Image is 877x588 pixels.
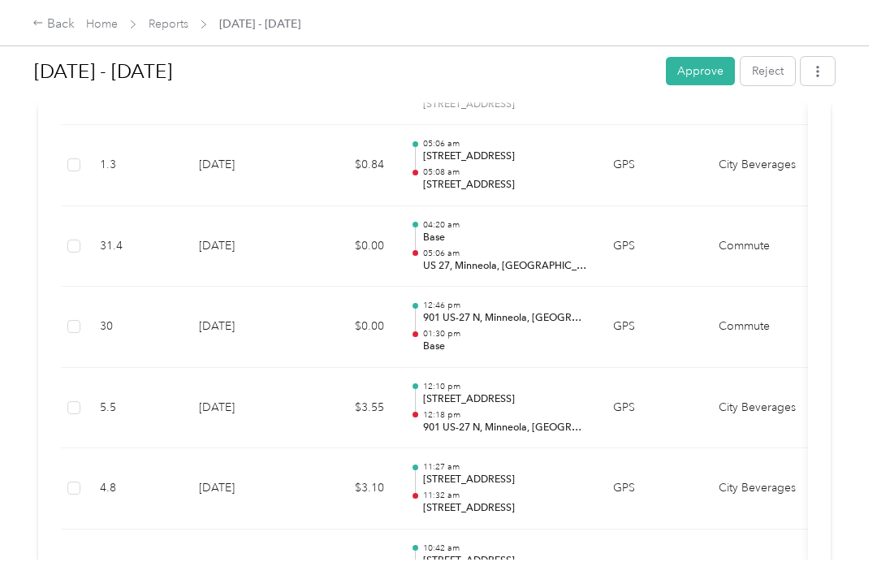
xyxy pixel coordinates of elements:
[300,287,397,368] td: $0.00
[423,501,587,516] p: [STREET_ADDRESS]
[423,328,587,339] p: 01:30 pm
[666,57,735,85] button: Approve
[706,368,827,449] td: City Beverages
[423,311,587,326] p: 901 US-27 N, Minneola, [GEOGRAPHIC_DATA]
[186,287,300,368] td: [DATE]
[423,461,587,473] p: 11:27 am
[423,178,587,192] p: [STREET_ADDRESS]
[423,149,587,164] p: [STREET_ADDRESS]
[32,15,75,34] div: Back
[706,125,827,206] td: City Beverages
[423,248,587,259] p: 05:06 am
[786,497,877,588] iframe: Everlance-gr Chat Button Frame
[423,473,587,487] p: [STREET_ADDRESS]
[423,339,587,354] p: Base
[186,206,300,288] td: [DATE]
[600,368,706,449] td: GPS
[423,490,587,501] p: 11:32 am
[86,17,118,31] a: Home
[741,57,795,85] button: Reject
[600,287,706,368] td: GPS
[423,259,587,274] p: US 27, Minneola, [GEOGRAPHIC_DATA], [US_STATE], 34715, [GEOGRAPHIC_DATA]
[706,448,827,530] td: City Beverages
[87,206,186,288] td: 31.4
[300,448,397,530] td: $3.10
[219,15,300,32] span: [DATE] - [DATE]
[706,206,827,288] td: Commute
[87,125,186,206] td: 1.3
[423,219,587,231] p: 04:20 am
[300,125,397,206] td: $0.84
[34,52,655,91] h1: Sep 1 - 30, 2025
[149,17,188,31] a: Reports
[423,392,587,407] p: [STREET_ADDRESS]
[423,166,587,178] p: 05:08 am
[423,543,587,554] p: 10:42 am
[600,206,706,288] td: GPS
[186,125,300,206] td: [DATE]
[600,448,706,530] td: GPS
[186,448,300,530] td: [DATE]
[423,554,587,569] p: [STREET_ADDRESS]
[186,368,300,449] td: [DATE]
[423,381,587,392] p: 12:10 pm
[706,287,827,368] td: Commute
[300,368,397,449] td: $3.55
[423,300,587,311] p: 12:46 pm
[87,448,186,530] td: 4.8
[423,409,587,421] p: 12:18 pm
[423,138,587,149] p: 05:06 am
[87,368,186,449] td: 5.5
[423,421,587,435] p: 901 US-27 N, Minneola, [GEOGRAPHIC_DATA]
[87,287,186,368] td: 30
[423,231,587,245] p: Base
[300,206,397,288] td: $0.00
[600,125,706,206] td: GPS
